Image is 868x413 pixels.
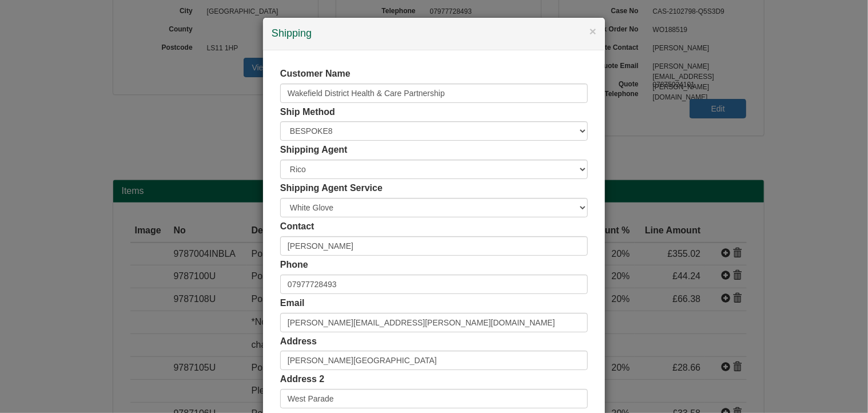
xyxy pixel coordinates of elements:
[280,106,335,119] label: Ship Method
[280,373,324,386] label: Address 2
[280,67,351,81] label: Customer Name
[590,25,596,37] button: ×
[280,297,305,310] label: Email
[280,220,314,233] label: Contact
[280,182,383,195] label: Shipping Agent Service
[280,335,317,348] label: Address
[280,275,588,294] input: Mobile Preferred
[280,259,308,272] label: Phone
[280,144,348,157] label: Shipping Agent
[272,26,596,41] h4: Shipping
